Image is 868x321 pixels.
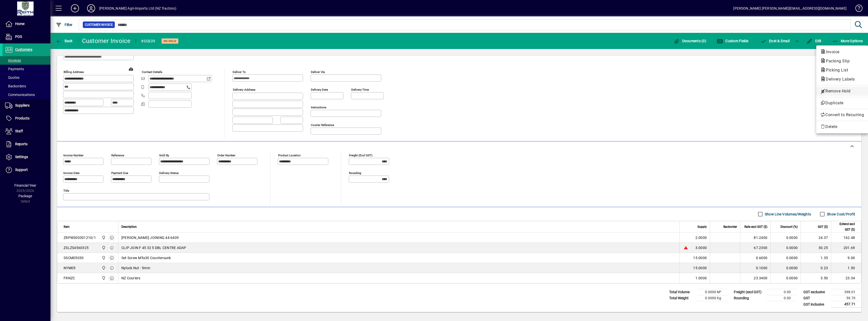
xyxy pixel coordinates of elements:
span: Picking List [820,68,851,72]
span: Delivery Labels [820,77,857,82]
span: Remove Hold [820,88,864,94]
span: Invoice [820,50,842,54]
span: Packing Slip [820,59,852,63]
span: Delete [820,124,864,130]
span: Convert to Recurring [820,112,864,118]
span: Duplicate [820,100,864,106]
